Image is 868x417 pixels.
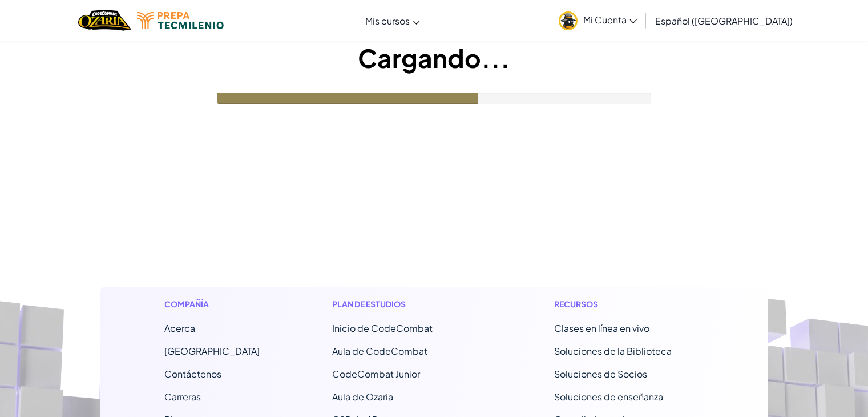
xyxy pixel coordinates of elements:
font: Recursos [554,299,598,309]
font: Español ([GEOGRAPHIC_DATA]) [655,15,793,27]
a: Carreras [164,391,201,403]
font: Mi Cuenta [583,14,627,26]
a: Logotipo de Ozaria de CodeCombat [78,9,131,32]
img: avatar [559,11,578,30]
a: Soluciones de la Biblioteca [554,345,672,357]
a: Acerca [164,322,195,334]
a: Español ([GEOGRAPHIC_DATA]) [649,5,798,36]
a: Mis cursos [360,5,426,36]
font: Inicio de CodeCombat [332,322,433,334]
font: Contáctenos [164,368,221,380]
a: Clases en línea en vivo [554,322,649,334]
font: Mis cursos [365,15,410,27]
img: Logotipo de Tecmilenio [137,12,224,29]
a: CodeCombat Junior [332,368,420,380]
img: Hogar [78,9,131,32]
a: Soluciones de enseñanza [554,391,663,403]
a: Aula de CodeCombat [332,345,427,357]
a: [GEOGRAPHIC_DATA] [164,345,260,357]
font: Plan de estudios [332,299,406,309]
a: Aula de Ozaria [332,391,393,403]
a: Mi Cuenta [553,2,643,38]
font: Cargando... [358,42,510,74]
font: Compañía [164,299,209,309]
a: Soluciones de Socios [554,368,647,380]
